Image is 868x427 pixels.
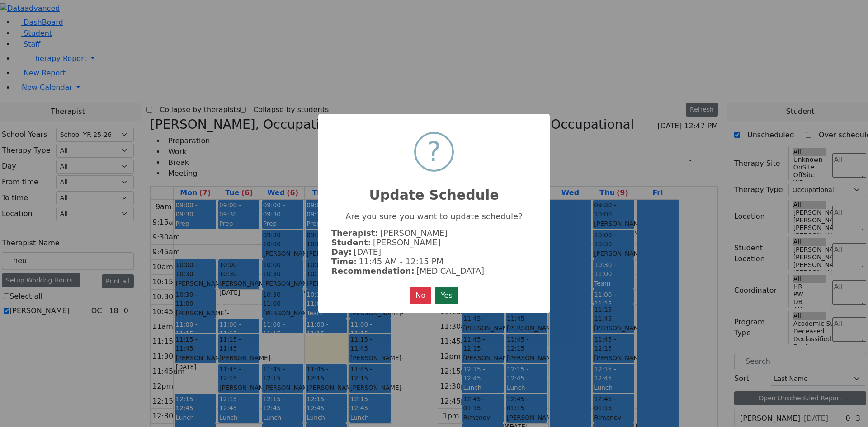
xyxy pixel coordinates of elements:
span: [MEDICAL_DATA] [416,266,484,276]
button: No [410,287,431,304]
button: Yes [435,287,458,304]
h2: Update Schedule [318,176,550,203]
strong: Student: [331,238,371,247]
p: Are you sure you want to update schedule? [331,211,537,221]
strong: Recommendation: [331,266,415,276]
span: [PERSON_NAME] [373,238,441,247]
span: 11:45 AM - 12:15 PM [359,257,443,266]
div: ? [427,134,441,170]
span: [DATE] [354,247,381,257]
strong: Time: [331,257,357,266]
span: [PERSON_NAME] [380,228,448,238]
strong: Day: [331,247,352,257]
strong: Therapist: [331,228,378,238]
